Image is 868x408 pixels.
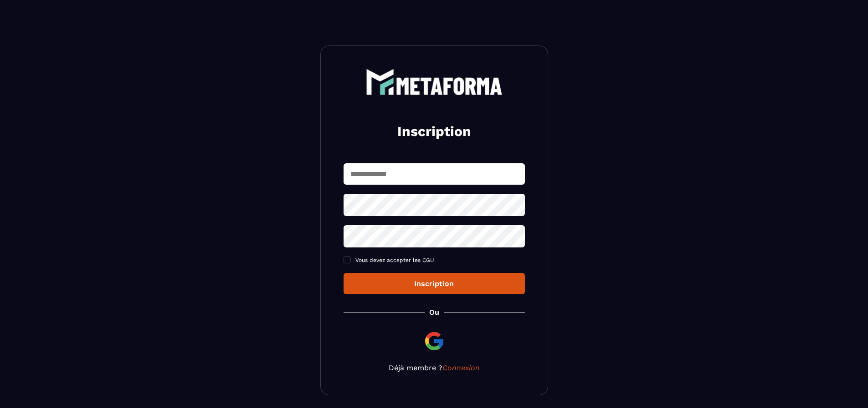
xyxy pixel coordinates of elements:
p: Ou [429,308,439,317]
p: Déjà membre ? [344,363,525,372]
img: logo [366,69,503,95]
span: Vous devez accepter les CGU [355,257,434,263]
button: Inscription [344,273,525,294]
div: Inscription [351,279,518,288]
h2: Inscription [354,122,514,141]
a: logo [344,69,525,95]
a: Connexion [442,363,480,372]
img: google [423,330,445,352]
